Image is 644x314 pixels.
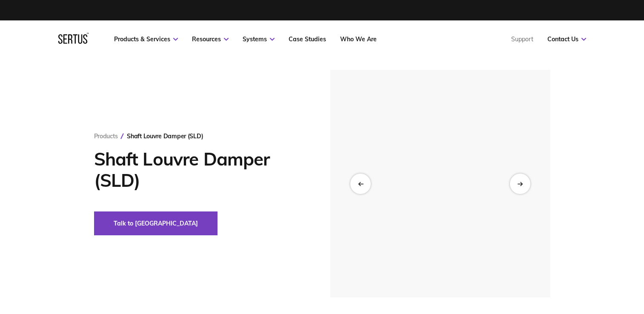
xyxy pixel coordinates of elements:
button: Talk to [GEOGRAPHIC_DATA] [94,211,218,235]
a: Systems [243,35,275,43]
a: Support [511,35,533,43]
a: Case Studies [289,35,326,43]
a: Products & Services [114,35,178,43]
a: Contact Us [547,35,586,43]
a: Resources [192,35,229,43]
a: Who We Are [340,35,377,43]
a: Products [94,132,118,140]
h1: Shaft Louvre Damper (SLD) [94,148,305,191]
